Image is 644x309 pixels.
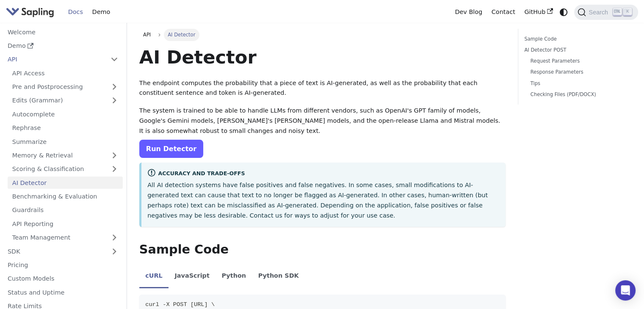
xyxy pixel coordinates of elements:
[139,140,203,158] a: Run Detector
[8,149,123,162] a: Memory & Retrieval
[147,180,500,221] p: All AI detection systems have false positives and false negatives. In some cases, small modificat...
[216,265,252,289] li: Python
[8,218,123,230] a: API Reporting
[531,57,626,65] a: Request Parameters
[106,53,123,66] button: Collapse sidebar category 'API'
[8,67,123,79] a: API Access
[3,40,123,52] a: Demo
[6,6,54,18] img: Sapling.ai
[106,245,123,257] button: Expand sidebar category 'SDK'
[147,168,500,179] div: Accuracy and Trade-offs
[524,35,629,43] a: Sample Code
[8,163,123,175] a: Scoring & Classification
[3,286,123,298] a: Status and Uptime
[139,29,506,41] nav: Breadcrumbs
[139,46,506,69] h1: AI Detector
[139,242,506,257] h2: Sample Code
[574,5,638,20] button: Search (Ctrl+K)
[623,8,632,16] kbd: K
[6,6,57,18] a: Sapling.ai
[8,122,123,134] a: Rephrase
[3,273,123,285] a: Custom Models
[531,80,626,88] a: Tips
[615,280,636,301] div: Open Intercom Messenger
[450,6,486,19] a: Dev Blog
[586,9,613,16] span: Search
[143,32,151,38] span: API
[487,6,520,19] a: Contact
[3,259,123,271] a: Pricing
[8,94,123,107] a: Edits (Grammar)
[3,53,106,66] a: API
[531,91,626,99] a: Checking Files (PDF/DOCX)
[139,29,155,41] a: API
[8,204,123,216] a: Guardrails
[252,265,305,289] li: Python SDK
[8,177,123,189] a: AI Detector
[3,26,123,38] a: Welcome
[8,232,123,244] a: Team Management
[8,108,123,120] a: Autocomplete
[139,265,169,289] li: cURL
[139,78,506,99] p: The endpoint computes the probability that a piece of text is AI-generated, as well as the probab...
[88,6,115,19] a: Demo
[64,6,88,19] a: Docs
[524,46,629,54] a: AI Detector POST
[3,245,106,257] a: SDK
[8,190,123,203] a: Benchmarking & Evaluation
[8,135,123,148] a: Summarize
[8,81,123,93] a: Pre and Postprocessing
[164,29,199,41] span: AI Detector
[531,68,626,76] a: Response Parameters
[169,265,216,289] li: JavaScript
[520,6,557,19] a: GitHub
[558,6,570,18] button: Switch between dark and light mode (currently system mode)
[139,106,506,136] p: The system is trained to be able to handle LLMs from different vendors, such as OpenAI's GPT fami...
[145,301,215,308] span: curl -X POST [URL] \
